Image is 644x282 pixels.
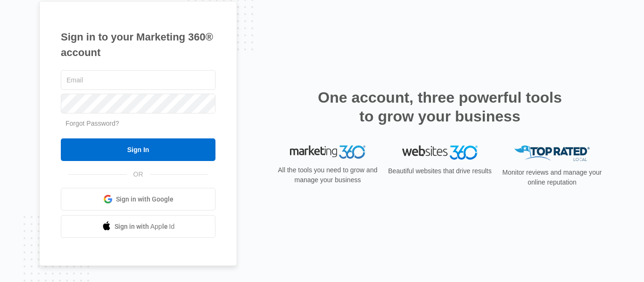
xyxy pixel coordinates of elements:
span: OR [127,169,150,179]
input: Email [61,70,215,90]
img: Marketing 360 [290,145,365,159]
a: Sign in with Google [61,188,215,210]
span: Sign in with Google [116,194,173,204]
h1: Sign in to your Marketing 360® account [61,29,215,60]
p: Beautiful websites that drive results [387,166,493,176]
h2: One account, three powerful tools to grow your business [315,88,565,126]
p: All the tools you need to grow and manage your business [275,165,380,185]
p: Monitor reviews and manage your online reputation [499,168,605,187]
a: Forgot Password? [66,120,119,127]
a: Sign in with Apple Id [61,215,215,238]
input: Sign In [61,138,215,161]
img: Websites 360 [402,145,478,159]
span: Sign in with Apple Id [115,222,175,232]
img: Top Rated Local [514,145,590,161]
